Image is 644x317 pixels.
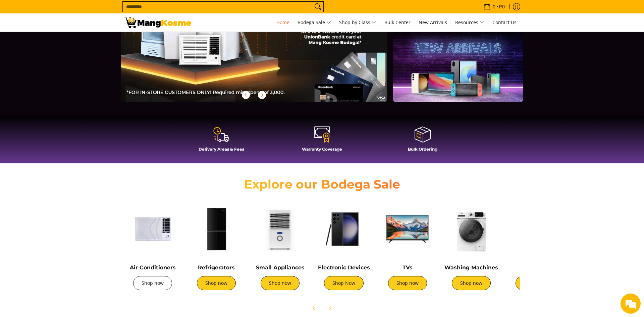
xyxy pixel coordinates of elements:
[498,4,506,9] span: ₱0
[188,201,245,258] img: Refrigerators
[275,147,369,152] h4: Warranty Coverage
[516,276,554,290] a: Shop now
[273,13,293,32] a: Home
[198,13,520,32] nav: Main Menu
[124,201,181,258] img: Air Conditioners
[225,177,419,192] h2: Explore our Bodega Sale
[336,13,380,32] a: Shop by Class
[324,276,364,290] a: Shop Now
[455,18,484,27] span: Resources
[384,19,411,25] span: Bulk Center
[489,13,520,32] a: Contact Us
[452,276,491,290] a: Shop now
[506,201,563,258] img: Cookers
[381,13,414,32] a: Bulk Center
[481,3,507,10] span: •
[174,147,268,152] h4: Delivery Areas & Fees
[323,300,337,315] button: Next
[261,276,300,290] a: Shop now
[444,264,498,271] a: Washing Machines
[276,19,289,25] span: Home
[452,13,488,32] a: Resources
[402,264,413,271] a: TVs
[388,276,427,290] a: Shop now
[313,2,323,12] button: Search
[492,19,517,25] span: Contact Us
[252,201,309,258] img: Small Appliances
[318,264,370,271] a: Electronic Devices
[376,126,470,157] a: Bulk Ordering
[307,300,321,315] button: Previous
[130,264,176,271] a: Air Conditioners
[492,4,496,9] span: 0
[198,264,235,271] a: Refrigerators
[298,18,331,27] span: Bodega Sale
[443,201,500,258] img: Washing Machines
[339,18,376,27] span: Shop by Class
[315,201,372,258] img: Electronic Devices
[133,276,172,290] a: Shop now
[415,13,450,32] a: New Arrivals
[238,88,253,102] button: Previous
[275,126,369,157] a: Warranty Coverage
[419,19,447,25] span: New Arrivals
[124,17,191,28] img: Mang Kosme: Your Home Appliances Warehouse Sale Partner!
[197,276,236,290] a: Shop now
[379,201,436,258] img: TVs
[256,264,305,271] a: Small Appliances
[376,147,470,152] h4: Bulk Ordering
[255,88,269,102] button: Next
[174,126,268,157] a: Delivery Areas & Fees
[294,13,334,32] a: Bodega Sale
